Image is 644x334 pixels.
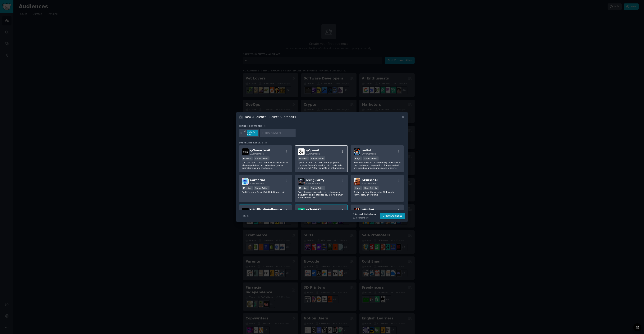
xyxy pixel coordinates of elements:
p: Reddit’s home for Artificial Intelligence (AI) [242,191,289,193]
img: ChatGPT [298,208,305,214]
div: Huge [354,186,362,190]
span: 109k members [362,182,376,185]
img: aiArt [354,148,360,155]
p: A place to show the worst of AI. It can be funny, scary or or dumb. [354,191,401,196]
div: 2 Subreddit s Selected [353,213,377,216]
div: Massive [242,186,253,190]
span: r/ ArtificialInteligence [250,208,282,211]
img: singularity [298,178,305,185]
input: New Keyword [265,131,294,135]
button: Create Audience [380,213,405,219]
div: Super Active [254,186,269,190]
p: OpenAI is an AI research and deployment company. OpenAI's mission is to create safe and powerful ... [298,161,345,169]
span: 2.5M members [306,153,320,155]
p: [URL] lets you create and talk to advanced AI - language tutors, text adventure games, brainstorm... [242,161,289,169]
div: Massive [298,186,309,190]
img: CharacterAI [242,148,249,155]
span: r/ CharacterAI [250,149,270,152]
div: Super Active [310,186,325,190]
div: Massive [242,156,253,160]
div: Super Active [310,156,325,160]
div: ai [244,130,246,136]
img: OpenAI [298,148,305,155]
h3: New Audience - Select Subreddits [245,115,296,119]
div: Massive [298,156,309,160]
div: Huge [354,156,362,160]
span: 21 [264,142,267,144]
h3: Search keywords [239,125,262,127]
img: artificial [242,178,249,185]
span: r/ OpenAI [306,149,319,152]
div: 11723 / day [247,130,258,136]
img: ArtificialInteligence [242,208,249,214]
span: r/ FuckAI [362,208,374,211]
span: 1.2M members [250,182,264,185]
button: Tips [239,213,251,219]
span: r/ singularity [306,178,324,182]
div: High Activity [363,186,379,190]
img: FuckAI [354,208,360,214]
span: 3.8M members [306,182,320,185]
span: Tips [240,214,246,218]
p: Everything pertaining to the technological singularity and related topics, e.g. AI, human enhance... [298,191,345,199]
span: Subreddit Results [239,141,263,144]
span: r/ aiArt [362,149,371,152]
span: r/ artificial [250,178,265,182]
div: 12.8M Members [353,216,377,219]
span: 2.5M members [250,153,264,155]
span: r/ CursedAI [362,178,378,182]
div: Super Active [254,156,269,160]
div: Super Active [363,156,379,160]
span: 640k members [362,153,376,155]
p: Welcome to r/aiArt! A community dedicated to the creation and exploration of AI-generated art, in... [354,161,401,169]
img: CursedAI [354,178,360,185]
span: r/ ChatGPT [306,208,321,211]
